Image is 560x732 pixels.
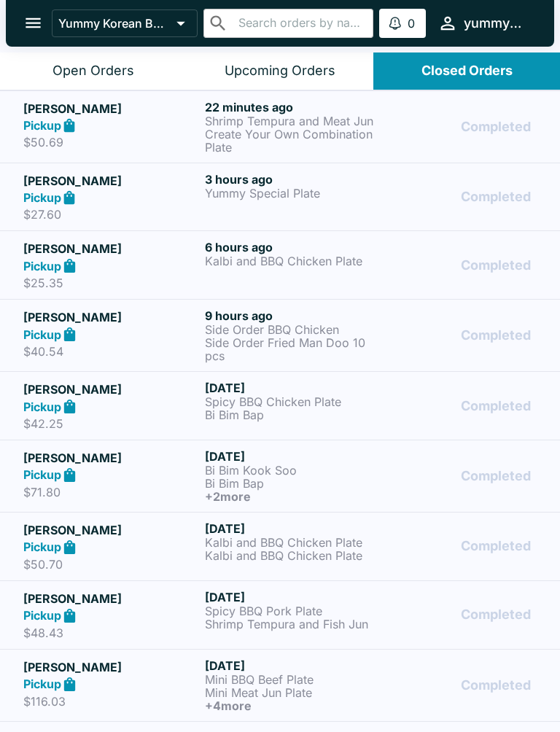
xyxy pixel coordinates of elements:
[15,4,52,42] button: open drawer
[23,694,199,709] p: $116.03
[23,677,61,691] strong: Pickup
[464,15,531,32] div: yummymoanalua
[205,618,381,631] p: Shrimp Tempura and Fish Jun
[23,485,199,499] p: $71.80
[205,521,381,536] h6: [DATE]
[58,16,171,31] p: Yummy Korean BBQ - Moanalua
[205,381,381,395] h6: [DATE]
[205,408,381,421] p: Bi Bim Bap
[23,608,61,623] strong: Pickup
[23,207,199,222] p: $27.60
[205,658,381,673] h6: [DATE]
[205,449,381,464] h6: [DATE]
[421,63,513,79] div: Closed Orders
[205,240,381,254] h6: 6 hours ago
[23,400,61,414] strong: Pickup
[23,540,61,554] strong: Pickup
[205,536,381,549] p: Kalbi and BBQ Chicken Plate
[23,344,199,359] p: $40.54
[23,276,199,290] p: $25.35
[205,604,381,618] p: Spicy BBQ Pork Plate
[205,172,381,187] h6: 3 hours ago
[205,395,381,408] p: Spicy BBQ Chicken Plate
[23,467,61,482] strong: Pickup
[23,590,199,607] h5: [PERSON_NAME]
[52,63,134,79] div: Open Orders
[205,477,381,490] p: Bi Bim Bap
[205,673,381,686] p: Mini BBQ Beef Plate
[23,172,199,190] h5: [PERSON_NAME]
[432,7,537,39] button: yummymoanalua
[205,114,381,128] p: Shrimp Tempura and Meat Jun
[52,9,198,37] button: Yummy Korean BBQ - Moanalua
[205,128,381,154] p: Create Your Own Combination Plate
[23,521,199,539] h5: [PERSON_NAME]
[23,626,199,640] p: $48.43
[205,323,381,336] p: Side Order BBQ Chicken
[205,490,381,503] h6: + 2 more
[23,327,61,342] strong: Pickup
[205,308,381,323] h6: 9 hours ago
[23,240,199,257] h5: [PERSON_NAME]
[205,686,381,699] p: Mini Meat Jun Plate
[205,590,381,604] h6: [DATE]
[23,118,61,133] strong: Pickup
[234,13,367,34] input: Search orders by name or phone number
[205,336,381,362] p: Side Order Fried Man Doo 10 pcs
[205,254,381,268] p: Kalbi and BBQ Chicken Plate
[23,135,199,149] p: $50.69
[205,187,381,200] p: Yummy Special Plate
[23,416,199,431] p: $42.25
[205,699,381,712] h6: + 4 more
[23,259,61,273] strong: Pickup
[23,190,61,205] strong: Pickup
[23,381,199,398] h5: [PERSON_NAME]
[408,16,415,31] p: 0
[225,63,335,79] div: Upcoming Orders
[23,658,199,676] h5: [PERSON_NAME]
[23,308,199,326] h5: [PERSON_NAME]
[23,100,199,117] h5: [PERSON_NAME]
[23,449,199,467] h5: [PERSON_NAME]
[205,549,381,562] p: Kalbi and BBQ Chicken Plate
[205,464,381,477] p: Bi Bim Kook Soo
[205,100,381,114] h6: 22 minutes ago
[23,557,199,572] p: $50.70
